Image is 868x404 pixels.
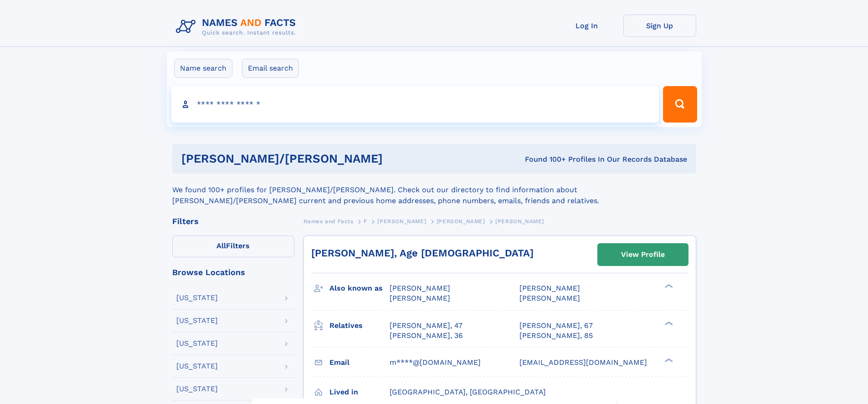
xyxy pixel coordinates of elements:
[663,86,697,123] button: Search Button
[176,363,218,370] div: [US_STATE]
[176,385,218,393] div: [US_STATE]
[172,217,294,225] div: Filters
[329,355,390,370] h3: Email
[437,215,485,227] a: [PERSON_NAME]
[364,215,367,227] a: F
[171,86,659,123] input: search input
[663,320,673,326] div: ❯
[216,241,226,250] span: All
[390,294,450,302] span: [PERSON_NAME]
[454,154,687,164] div: Found 100+ Profiles In Our Records Database
[242,59,299,78] label: Email search
[172,235,294,257] label: Filters
[329,384,390,400] h3: Lived in
[176,340,218,347] div: [US_STATE]
[519,331,593,341] a: [PERSON_NAME], 85
[172,268,294,276] div: Browse Locations
[390,321,462,331] a: [PERSON_NAME], 47
[598,244,688,266] a: View Profile
[174,59,232,78] label: Name search
[329,281,390,296] h3: Also known as
[663,283,673,289] div: ❯
[550,15,623,37] a: Log In
[390,284,450,292] span: [PERSON_NAME]
[495,218,544,225] span: [PERSON_NAME]
[329,318,390,333] h3: Relatives
[519,294,580,302] span: [PERSON_NAME]
[176,317,218,324] div: [US_STATE]
[377,218,426,225] span: [PERSON_NAME]
[519,284,580,292] span: [PERSON_NAME]
[311,247,534,259] a: [PERSON_NAME], Age [DEMOGRAPHIC_DATA]
[172,174,696,206] div: We found 100+ profiles for [PERSON_NAME]/[PERSON_NAME]. Check out our directory to find informati...
[176,294,218,302] div: [US_STATE]
[519,358,647,367] span: [EMAIL_ADDRESS][DOMAIN_NAME]
[621,244,665,265] div: View Profile
[390,388,546,396] span: [GEOGRAPHIC_DATA], [GEOGRAPHIC_DATA]
[663,357,673,363] div: ❯
[364,218,367,225] span: F
[390,331,463,341] a: [PERSON_NAME], 36
[519,321,593,331] a: [PERSON_NAME], 67
[303,215,354,227] a: Names and Facts
[377,215,426,227] a: [PERSON_NAME]
[181,153,454,164] h1: [PERSON_NAME]/[PERSON_NAME]
[437,218,485,225] span: [PERSON_NAME]
[172,15,303,39] img: Logo Names and Facts
[623,15,696,37] a: Sign Up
